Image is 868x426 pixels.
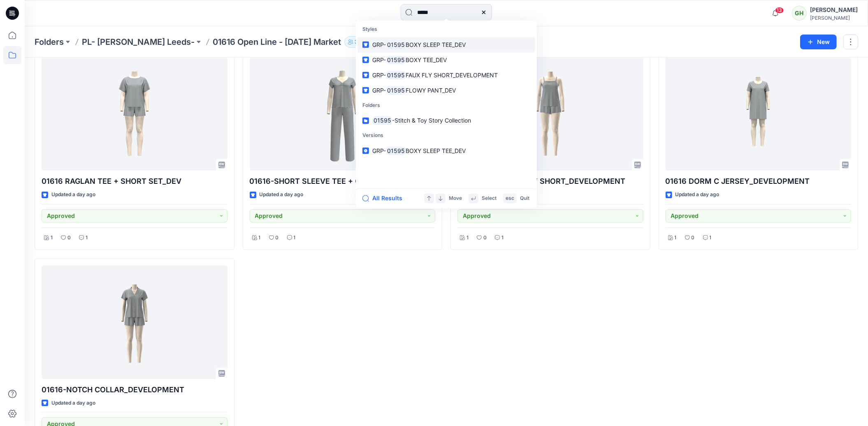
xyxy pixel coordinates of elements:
[406,56,447,63] span: BOXY TEE_DEV
[67,234,71,242] p: 0
[810,15,858,21] div: [PERSON_NAME]
[386,55,406,65] mark: 01595
[482,194,497,203] p: Select
[501,234,504,242] p: 1
[357,37,535,52] a: GRP-01595BOXY SLEEP TEE_DEV
[357,98,535,113] p: Folders
[466,234,469,242] p: 1
[213,36,341,48] p: 01616 Open Line - [DATE] Market
[386,146,406,155] mark: 01595
[372,56,386,63] span: GRP-
[294,234,296,242] p: 1
[406,41,466,48] span: BOXY SLEEP TEE_DEV
[357,143,535,158] a: GRP-01595BOXY SLEEP TEE_DEV
[42,57,227,171] a: 01616 RAGLAN TEE + SHORT SET_DEV
[810,5,858,15] div: [PERSON_NAME]
[406,72,498,79] span: FAUX FLY SHORT_DEVELOPMENT
[386,70,406,80] mark: 01595
[372,41,386,48] span: GRP-
[357,52,535,67] a: GRP-01595BOXY TEE_DEV
[260,190,304,199] p: Updated a day ago
[372,147,386,154] span: GRP-
[775,7,784,14] span: 13
[406,87,456,94] span: FLOWY PANT_DEV
[386,40,406,49] mark: 01595
[250,176,436,187] p: 01616-SHORT SLEEVE TEE + OL PANT_DEVELOPMENT
[520,194,529,203] p: Quit
[42,384,227,396] p: 01616-NOTCH COLLAR_DEVELOPMENT
[357,67,535,83] a: GRP-01595FAUX FLY SHORT_DEVELOPMENT
[51,399,95,407] p: Updated a day ago
[372,116,392,125] mark: 01595
[666,176,852,187] p: 01616 DORM C JERSEY_DEVELOPMENT
[457,176,643,187] p: 01616-CAMI + FLOWY SHORT_DEVELOPMENT
[457,57,643,171] a: 01616-CAMI + FLOWY SHORT_DEVELOPMENT
[250,57,436,171] a: 01616-SHORT SLEEVE TEE + OL PANT_DEVELOPMENT
[449,194,462,203] p: Move
[675,234,677,242] p: 1
[800,35,837,49] button: New
[42,265,227,379] a: 01616-NOTCH COLLAR_DEVELOPMENT
[51,234,53,242] p: 1
[710,234,712,242] p: 1
[86,234,88,242] p: 1
[692,234,695,242] p: 0
[276,234,279,242] p: 0
[344,36,370,48] button: 31
[357,128,535,144] p: Versions
[357,83,535,98] a: GRP-01595FLOWY PANT_DEV
[259,234,261,242] p: 1
[35,36,64,48] a: Folders
[372,87,386,94] span: GRP-
[506,194,514,203] p: esc
[355,37,360,46] p: 31
[483,234,487,242] p: 0
[372,72,386,79] span: GRP-
[666,57,852,171] a: 01616 DORM C JERSEY_DEVELOPMENT
[362,193,408,203] button: All Results
[675,190,719,199] p: Updated a day ago
[357,113,535,128] a: 01595-Stitch & Toy Story Collection
[792,6,807,21] div: GH
[42,176,227,187] p: 01616 RAGLAN TEE + SHORT SET_DEV
[51,190,95,199] p: Updated a day ago
[357,22,535,37] p: Styles
[392,117,471,124] span: -Stitch & Toy Story Collection
[386,86,406,95] mark: 01595
[82,36,195,48] a: PL- [PERSON_NAME] Leeds-
[406,147,466,154] span: BOXY SLEEP TEE_DEV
